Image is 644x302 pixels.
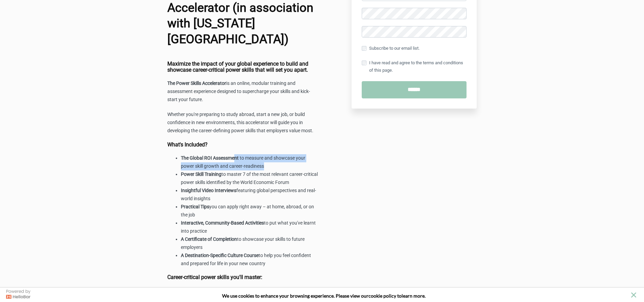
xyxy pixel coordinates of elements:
[181,170,319,187] li: to master 7 of the most relevant career-critical power skills identified by the World Economic Forum
[397,293,402,299] strong: to
[167,79,319,104] p: is an online, modular training and assessment experience designed to supercharge your skills and ...
[362,59,467,74] label: I have read and agree to the terms and conditions of this page.
[181,204,209,209] strong: Practical Tips
[362,45,420,52] label: Subscribe to our email list.
[181,188,236,193] strong: Insightful Video Interviews
[167,111,319,135] p: Whether you're preparing to study abroad, start a new job, or build confidence in new environment...
[181,203,319,219] li: you can apply right away – at home, abroad, or on the job
[402,293,426,299] span: learn more.
[167,274,319,280] h4: Career-critical power skills you'll master:
[181,219,319,235] li: to put what you've learnt into practice
[167,80,226,86] strong: The Power Skills Accelerator
[167,142,319,148] h4: What's Included?
[368,293,396,299] a: cookie policy
[181,287,319,295] li: Curiosity and Lifelong Learning
[181,154,319,170] li: to measure and showcase your power skill growth and career-readiness
[181,187,319,203] li: featuring global perspectives and real-world insights
[181,220,264,226] strong: Interactive, Community-Based Activities
[181,155,239,161] strong: The Global ROI Assessment
[629,291,638,299] button: close
[222,293,368,299] span: We use cookies to enhance your browsing experience. Please view our
[181,235,319,252] li: to showcase your skills to future employers
[181,171,221,177] strong: Power Skill Training
[181,252,319,268] li: to help you feel confident and prepared for life in your new country
[167,61,319,73] h4: Maximize the impact of your global experience to build and showcase career-critical power skills ...
[362,46,366,51] input: Subscribe to our email list.
[362,61,366,65] input: I have read and agree to the terms and conditions of this page.
[181,253,259,258] strong: A Destination-Specific Culture Course
[181,236,237,242] strong: A Certificate of Completion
